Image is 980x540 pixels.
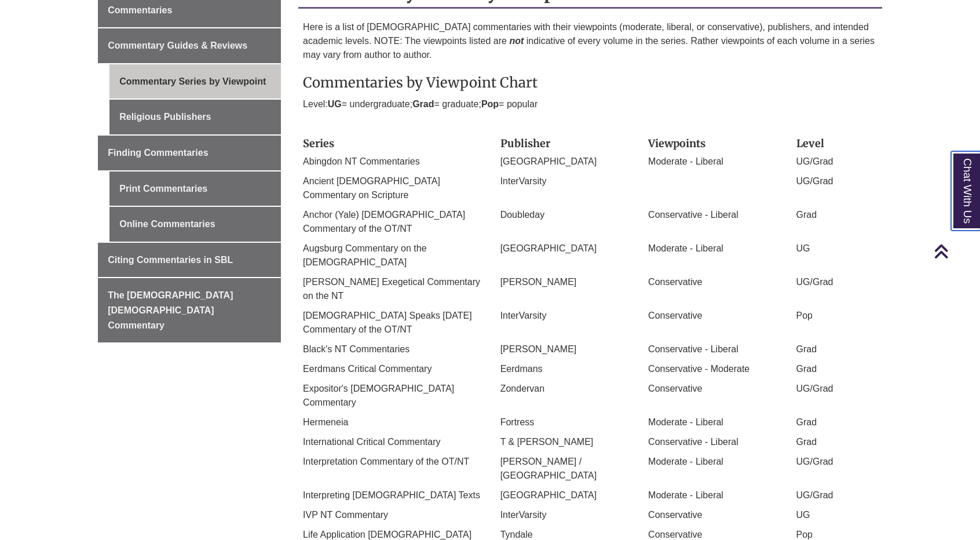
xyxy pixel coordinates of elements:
[796,174,877,188] p: UG/Grad
[500,362,631,376] p: Eerdmans
[303,508,483,522] p: IVP NT Commentary
[108,41,247,50] span: Commentary Guides & Reviews
[303,74,877,92] h3: Commentaries by Viewpoint Chart
[500,174,631,188] p: InterVarsity
[796,415,877,429] p: Grad
[98,136,281,170] a: Finding Commentaries
[500,208,631,222] p: Doubleday
[303,20,877,62] p: Here is a list of [DEMOGRAPHIC_DATA] commentaries with their viewpoints (moderate, liberal, or co...
[303,415,483,429] p: Hermeneia
[303,382,483,410] p: Expositor's [DEMOGRAPHIC_DATA] Commentary
[648,208,778,222] p: Conservative - Liberal
[98,28,281,63] a: Commentary Guides & Reviews
[648,488,778,502] p: Moderate - Liberal
[500,415,631,429] p: Fortress
[303,435,483,449] p: International Critical Commentary
[648,435,778,449] p: Conservative - Liberal
[648,155,778,169] p: Moderate - Liberal
[796,242,877,256] p: UG
[412,99,434,109] strong: Grad
[500,508,631,522] p: InterVarsity
[648,382,778,396] p: Conservative
[303,137,334,150] strong: Series
[108,290,233,330] span: The [DEMOGRAPHIC_DATA] [DEMOGRAPHIC_DATA] Commentary
[796,309,877,323] p: Pop
[796,362,877,376] p: Grad
[500,382,631,396] p: Zondervan
[648,415,778,429] p: Moderate - Liberal
[796,342,877,356] p: Grad
[500,309,631,323] p: InterVarsity
[796,455,877,469] p: UG/Grad
[500,455,631,483] p: [PERSON_NAME] / [GEOGRAPHIC_DATA]
[108,255,233,265] span: Citing Commentaries in SBL
[500,137,550,150] strong: Publisher
[796,137,824,150] strong: Level
[648,455,778,469] p: Moderate - Liberal
[500,275,631,289] p: [PERSON_NAME]
[796,155,877,169] p: UG/Grad
[303,97,877,111] p: Level: = undergraduate; = graduate; = popular
[648,137,705,150] strong: Viewpoints
[796,508,877,522] p: UG
[98,278,281,342] a: The [DEMOGRAPHIC_DATA] [DEMOGRAPHIC_DATA] Commentary
[108,148,208,158] span: Finding Commentaries
[500,242,631,256] p: [GEOGRAPHIC_DATA]
[303,155,483,169] p: Abingdon NT Commentaries
[109,100,281,134] a: Religious Publishers
[98,243,281,278] a: Citing Commentaries in SBL
[303,208,483,236] p: Anchor (Yale) [DEMOGRAPHIC_DATA] Commentary of the OT/NT
[796,208,877,222] p: Grad
[109,207,281,242] a: Online Commentaries
[796,275,877,289] p: UG/Grad
[796,382,877,396] p: UG/Grad
[648,242,778,256] p: Moderate - Liberal
[303,309,483,337] p: [DEMOGRAPHIC_DATA] Speaks [DATE] Commentary of the OT/NT
[500,342,631,356] p: [PERSON_NAME]
[481,99,499,109] strong: Pop
[796,435,877,449] p: Grad
[934,243,977,259] a: Back to Top
[109,64,281,99] a: Commentary Series by Viewpoint
[303,242,483,269] p: Augsburg Commentary on the [DEMOGRAPHIC_DATA]
[303,362,483,376] p: Eerdmans Critical Commentary
[648,508,778,522] p: Conservative
[109,172,281,206] a: Print Commentaries
[648,309,778,323] p: Conservative
[796,488,877,502] p: UG/Grad
[303,174,483,202] p: Ancient [DEMOGRAPHIC_DATA] Commentary on Scripture
[648,362,778,376] p: Conservative - Moderate
[509,36,524,46] em: not
[500,488,631,502] p: [GEOGRAPHIC_DATA]
[500,155,631,169] p: [GEOGRAPHIC_DATA]
[303,488,483,502] p: Interpreting [DEMOGRAPHIC_DATA] Texts
[648,342,778,356] p: Conservative - Liberal
[303,342,483,356] p: Black's NT Commentaries
[648,275,778,289] p: Conservative
[500,435,631,449] p: T & [PERSON_NAME]
[328,99,342,109] strong: UG
[303,455,483,469] p: Interpretation Commentary of the OT/NT
[303,275,483,303] p: [PERSON_NAME] Exegetical Commentary on the NT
